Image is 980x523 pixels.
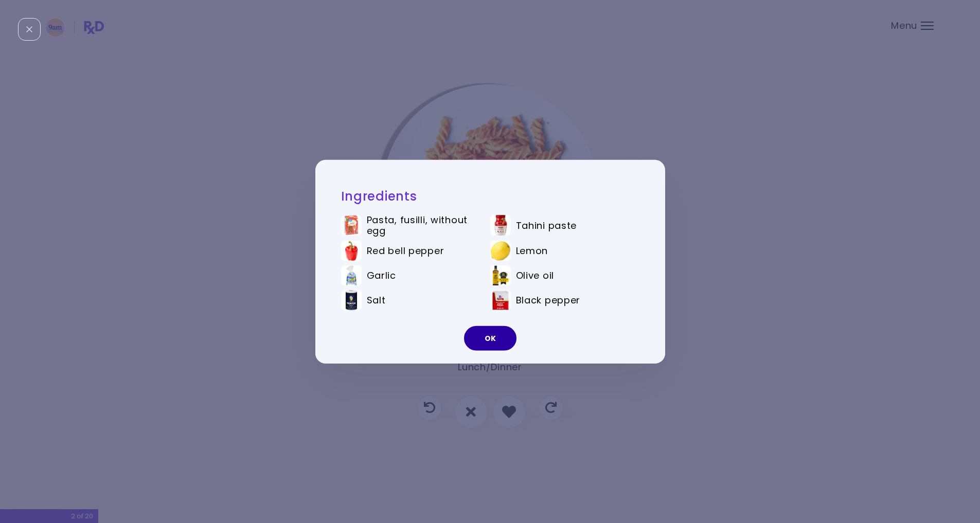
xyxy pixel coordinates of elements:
[516,220,577,231] span: Tahini paste
[367,214,475,237] span: Pasta, fusilli, without egg
[341,188,639,204] h2: Ingredients
[18,18,41,41] div: Close
[367,270,396,281] span: Garlic
[516,245,548,257] span: Lemon
[367,245,444,257] span: Red bell pepper
[367,295,386,306] span: Salt
[464,326,516,351] button: OK
[516,295,581,306] span: Black pepper
[516,270,554,281] span: Olive oil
